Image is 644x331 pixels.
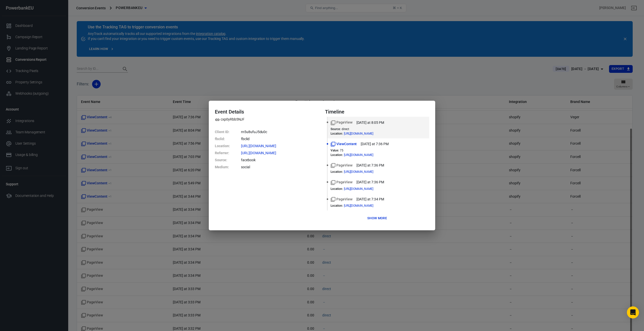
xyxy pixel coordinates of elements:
dt: fbclid : [215,135,240,142]
span: direct [342,127,349,131]
dd: facebook [241,156,319,163]
dt: Value : [331,149,339,152]
dt: Medium : [215,163,240,171]
span: Property [215,117,245,122]
dt: Referrer : [215,149,240,156]
span: 75 [340,149,343,152]
span: Standard event name [331,141,357,147]
dt: Location : [331,204,343,207]
span: Standard event name [331,120,352,125]
span: https://powerbankeu.eu/?_atid=cxp0yRbb5NJFrn5u8ufuJ5du0cxzAZ [241,144,285,148]
dd: https://adsmanager.facebook.com/ [241,149,319,156]
button: Show more [366,214,388,222]
time: 2025-09-24T19:36:48+02:00 [356,180,384,185]
h4: Event Details [215,109,319,115]
dd: rn5u8ufuJ5du0c [241,128,319,135]
span: Standard event name [331,163,352,168]
dt: Client ID : [215,128,240,135]
dt: Location : [331,132,343,135]
span: Standard event name [331,197,352,202]
dt: Location : [331,170,343,174]
time: 2025-09-24T19:36:52+02:00 [361,141,388,147]
dt: Location : [331,153,343,157]
time: 2025-09-24T20:05:48+02:00 [356,120,384,125]
span: https://powerbankeu.eu/collections/magsafe-powerbanks-draadloos-iphone-opladen/products/veger-pow... [344,153,382,156]
h4: Timeline [325,109,429,115]
span: Standard event name [331,180,352,185]
dd: fbclid [241,135,319,142]
span: https://powerbankeu.eu/collections/magsafe-powerbanks-draadloos-iphone-opladen?_atid=cxp0yRbb5NJF... [344,187,382,190]
span: https://powerbankeu.eu/collections/powerbanks-draagbare-opladers-nederland?_atid=cxp0yRbb5NJFrn5u... [344,204,382,207]
time: 2025-09-24T19:34:39+02:00 [356,197,384,202]
span: https://adsmanager.facebook.com/ [241,151,285,155]
dd: social [241,163,319,171]
dt: Location : [331,187,343,191]
span: https://powerbankeu.eu/collections/magsafe-powerbanks-draadloos-iphone-opladen/products/veger-pow... [344,170,382,173]
div: Open Intercom Messenger [627,306,639,318]
dt: Source : [215,156,240,163]
span: https://powerbankeu.eu/?_atid=cxp0yRbb5NJFrn5u8ufuJ5du0cxzAZ [344,132,382,135]
time: 2025-09-24T19:36:51+02:00 [356,163,384,168]
dd: https://powerbankeu.eu/?_atid=cxp0yRbb5NJFrn5u8ufuJ5du0cxzAZ [241,142,319,149]
dt: Source : [331,127,341,131]
dt: Location : [215,142,240,149]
